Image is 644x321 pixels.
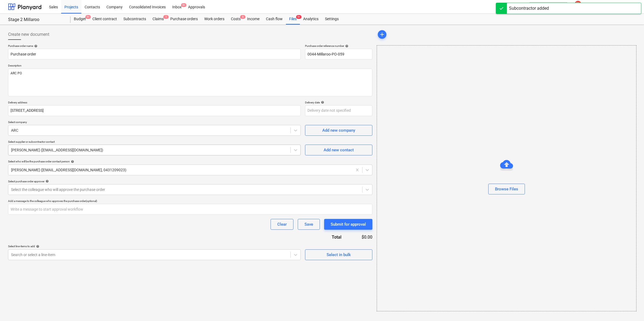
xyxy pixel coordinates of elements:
[304,221,313,228] div: Save
[286,14,300,25] a: Files9+
[167,14,201,25] a: Purchase orders
[71,14,89,25] div: Budget
[271,219,293,230] button: Clear
[379,31,385,38] span: add
[8,101,301,105] p: Delivery address
[305,49,372,60] input: Order number
[305,105,372,116] input: Delivery date not specified
[163,15,169,19] span: 1
[120,14,149,25] a: Subcontracts
[320,101,324,104] span: help
[8,17,64,23] div: Stage 2 Millaroo
[89,14,120,25] a: Client contract
[8,160,372,163] div: Select who will be the purchase order contact person
[181,3,186,7] span: 9+
[495,186,518,193] div: Browse Files
[263,14,286,25] a: Cash flow
[305,125,372,136] button: Add new company
[302,234,350,240] div: Total
[286,14,300,25] div: Files
[8,69,372,96] textarea: ARC PO
[305,145,372,155] button: Add new contact
[344,44,348,48] span: help
[327,251,351,258] div: Select in bulk
[85,15,91,19] span: 9+
[240,15,245,19] span: 6
[8,64,372,68] p: Description
[509,5,549,12] div: Subcontractor added
[350,234,373,240] div: $0.00
[305,101,372,104] div: Delivery date
[296,15,302,19] span: 9+
[322,127,355,134] div: Add new company
[331,221,366,228] div: Submit for approval
[44,180,49,183] span: help
[377,45,636,311] div: Browse Files
[8,44,301,48] div: Purchase order name
[298,219,320,230] button: Save
[71,14,89,25] a: Budget9+
[8,120,301,125] p: Select company
[8,49,301,60] input: Document name
[33,44,37,48] span: help
[8,245,301,248] div: Select line-items to add
[322,14,342,25] a: Settings
[8,204,372,215] input: Write a message to start approval workflow
[488,184,525,194] button: Browse Files
[8,140,301,145] p: Select supplier or subcontractor contact
[228,14,244,25] div: Costs
[277,221,287,228] div: Clear
[305,249,372,260] button: Select in bulk
[228,14,244,25] a: Costs6
[305,44,372,48] div: Purchase order reference number
[149,14,167,25] a: Claims1
[8,180,372,183] div: Select purchase order approver
[324,146,354,153] div: Add new contact
[35,245,39,248] span: help
[8,31,49,38] span: Create new document
[8,105,301,116] input: Delivery address
[8,199,372,203] div: Add a message to the colleague who approves the purchase order (optional)
[300,14,322,25] a: Analytics
[70,160,74,163] span: help
[201,14,228,25] a: Work orders
[244,14,263,25] a: Income
[324,219,372,230] button: Submit for approval
[149,14,167,25] div: Claims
